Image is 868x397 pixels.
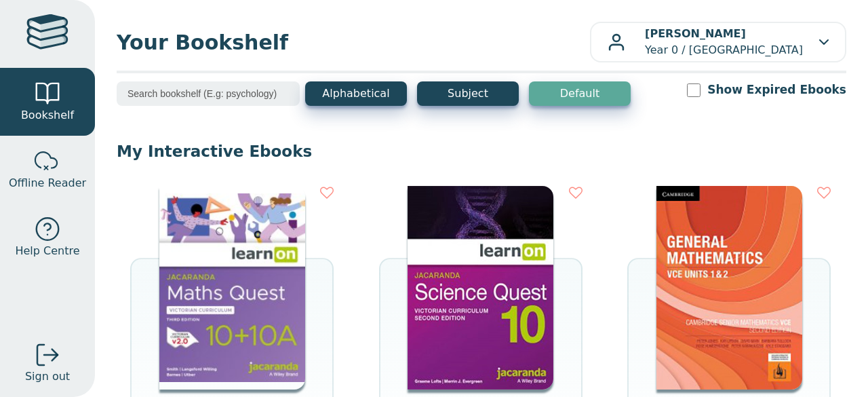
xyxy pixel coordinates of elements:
button: [PERSON_NAME]Year 0 / [GEOGRAPHIC_DATA] [590,22,846,62]
span: Help Centre [15,243,79,259]
label: Show Expired Ebooks [707,81,846,98]
span: Bookshelf [21,107,74,124]
input: Search bookshelf (E.g: psychology) [117,81,300,106]
button: Alphabetical [305,81,407,106]
button: Subject [417,81,519,106]
img: b7253847-5288-ea11-a992-0272d098c78b.jpg [408,186,553,390]
span: Offline Reader [9,175,86,191]
img: 98e9f931-67be-40f3-b733-112c3181ee3a.jpg [656,186,802,390]
img: 1499aa3b-a4b8-4611-837d-1f2651393c4c.jpg [159,186,305,390]
button: Default [529,81,631,106]
p: Year 0 / [GEOGRAPHIC_DATA] [645,26,803,58]
b: [PERSON_NAME] [645,27,746,40]
p: My Interactive Ebooks [117,141,846,162]
span: Your Bookshelf [117,27,590,58]
span: Sign out [25,368,70,385]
